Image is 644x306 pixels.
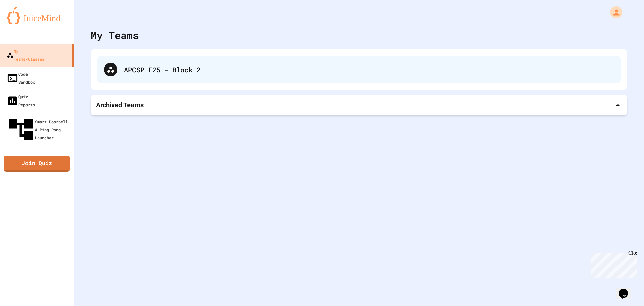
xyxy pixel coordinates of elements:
div: Chat with us now!Close [3,3,46,43]
div: APCSP F25 - Block 2 [124,64,614,75]
div: APCSP F25 - Block 2 [97,56,621,83]
img: logo-orange.svg [7,7,67,24]
iframe: chat widget [616,279,637,299]
div: Smart Doorbell & Ping Pong Launcher [7,116,71,144]
p: Archived Teams [96,100,144,110]
div: My Teams/Classes [7,47,44,63]
a: Join Quiz [4,156,70,172]
iframe: chat widget [588,250,637,278]
div: Quiz Reports [7,93,35,109]
div: Code Sandbox [7,70,35,86]
div: My Teams [91,28,139,43]
div: My Account [603,5,624,20]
